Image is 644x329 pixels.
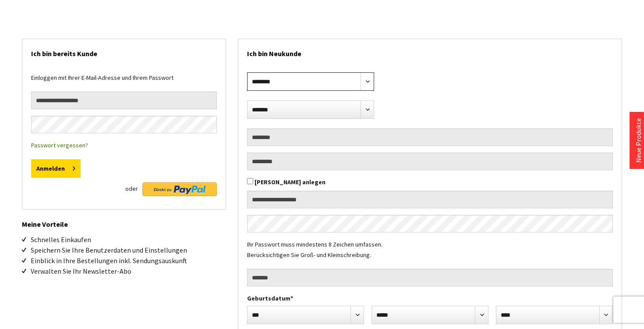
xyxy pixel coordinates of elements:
[31,39,217,64] h2: Ich bin bereits Kunde
[22,210,226,230] h2: Meine Vorteile
[31,141,88,149] a: Passwort vergessen?
[31,266,226,276] li: Verwalten Sie Ihr Newsletter-Abo
[31,159,81,178] button: Anmelden
[255,178,326,186] label: [PERSON_NAME] anlegen
[247,39,613,64] h2: Ich bin Neukunde
[634,118,643,163] a: Neue Produkte
[125,182,138,195] span: oder
[31,245,226,255] li: Speichern Sie Ihre Benutzerdaten und Einstellungen
[31,234,226,245] li: Schnelles Einkaufen
[31,255,226,266] li: Einblick in Ihre Bestellungen inkl. Sendungsauskunft
[31,72,217,92] div: Einloggen mit Ihrer E-Mail-Adresse und Ihrem Passwort
[142,182,217,196] img: Direkt zu PayPal Button
[247,239,613,269] div: Ihr Passwort muss mindestens 8 Zeichen umfassen. Berücksichtigen Sie Groß- und Kleinschreibung.
[247,293,613,304] label: Geburtsdatum*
